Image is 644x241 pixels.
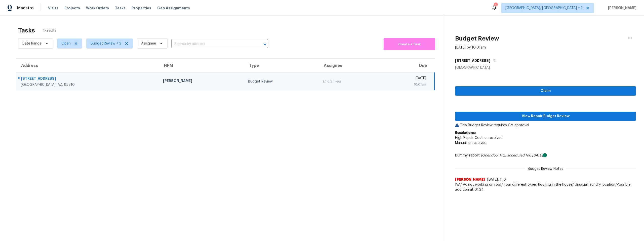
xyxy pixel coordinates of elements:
[455,36,499,41] h2: Budget Review
[171,40,254,48] input: Search by address
[455,131,476,135] b: Escalations:
[48,6,58,11] span: Visits
[18,28,35,33] h2: Tasks
[494,3,497,8] div: 3
[323,79,374,84] div: Unclaimed
[261,41,268,48] button: Open
[17,6,34,11] span: Maestro
[115,6,126,10] span: Tasks
[16,59,159,73] th: Address
[455,141,487,145] span: Manual: unresolved
[507,154,543,157] i: scheduled for: [DATE]
[455,153,636,158] div: Dummy_report
[382,82,426,87] div: 10:01am
[455,182,636,192] span: IVA/ Ac not working on roof/ Four different types flooring in the house/ Unusual laundry location...
[64,6,80,11] span: Projects
[248,79,315,84] div: Budget Review
[319,59,378,73] th: Assignee
[455,136,503,140] span: High Repair Cost: unresolved
[481,154,506,157] i: (Opendoor HQ)
[455,58,490,63] h5: [STREET_ADDRESS]
[490,56,497,65] button: Copy Address
[21,76,155,82] div: [STREET_ADDRESS]
[505,6,582,11] span: [GEOGRAPHIC_DATA], [GEOGRAPHIC_DATA] + 1
[159,59,244,73] th: HPM
[386,42,433,47] span: Create a Task
[384,38,435,50] button: Create a Task
[455,65,636,70] div: [GEOGRAPHIC_DATA]
[525,166,566,171] span: Budget Review Notes
[606,6,636,11] span: [PERSON_NAME]
[455,45,486,50] div: [DATE] by 10:01am
[244,59,319,73] th: Type
[459,88,632,94] span: Claim
[382,76,426,82] div: [DATE]
[22,41,42,46] span: Date Range
[455,177,485,182] span: [PERSON_NAME]
[141,41,156,46] span: Assignee
[91,41,121,46] span: Budget Review + 3
[459,113,632,119] span: View Repair Budget Review
[157,6,190,11] span: Geo Assignments
[455,86,636,96] button: Claim
[21,82,155,87] div: [GEOGRAPHIC_DATA], AZ, 85710
[455,112,636,121] button: View Repair Budget Review
[163,78,240,85] div: [PERSON_NAME]
[132,6,151,11] span: Properties
[487,178,506,181] span: [DATE], 11:6
[455,123,636,128] p: This Budget Review requires GM approval
[378,59,434,73] th: Due
[43,28,56,33] span: 1 Results
[86,6,109,11] span: Work Orders
[61,41,71,46] span: Open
